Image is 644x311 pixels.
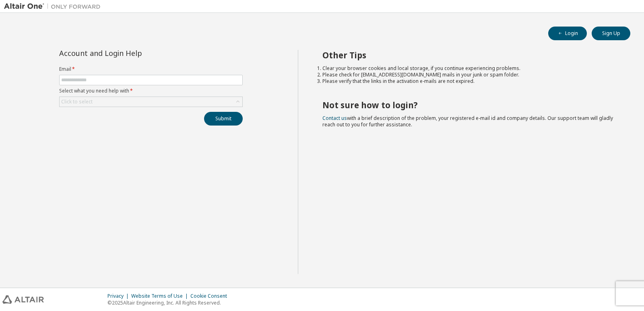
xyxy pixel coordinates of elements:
li: Please verify that the links in the activation e-mails are not expired. [322,78,616,84]
label: Select what you need help with [59,88,243,94]
div: Cookie Consent [190,293,232,299]
button: Sign Up [592,27,630,40]
div: Click to select [60,97,242,107]
label: Email [59,66,243,72]
a: Contact us [322,115,347,122]
li: Clear your browser cookies and local storage, if you continue experiencing problems. [322,65,616,72]
div: Privacy [107,293,131,299]
h2: Other Tips [322,50,616,60]
div: Website Terms of Use [131,293,190,299]
button: Login [548,27,587,40]
img: Altair One [4,2,105,10]
button: Submit [204,112,243,126]
span: with a brief description of the problem, your registered e-mail id and company details. Our suppo... [322,115,613,128]
img: altair_logo.svg [2,295,44,304]
div: Account and Login Help [59,50,206,56]
div: Click to select [61,99,93,105]
p: © 2025 Altair Engineering, Inc. All Rights Reserved. [107,299,232,306]
li: Please check for [EMAIL_ADDRESS][DOMAIN_NAME] mails in your junk or spam folder. [322,72,616,78]
h2: Not sure how to login? [322,100,616,110]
